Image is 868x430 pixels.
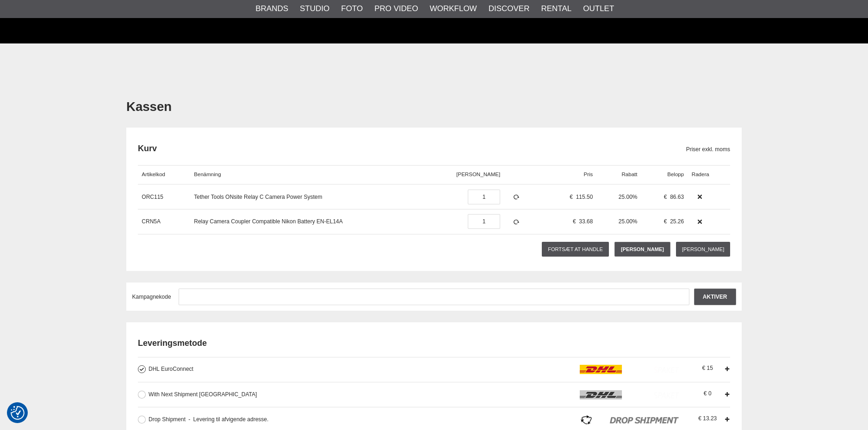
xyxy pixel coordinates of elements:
span: 15 [702,365,713,371]
img: Revisit consent button [11,406,25,420]
h2: Kurv [138,143,686,154]
span: 115.50 [576,194,593,200]
span: 86.63 [670,194,684,200]
span: [PERSON_NAME] [456,172,500,177]
img: icon_dropshipments_logo.png [580,415,680,424]
a: ORC115 [142,194,163,200]
span: 25.00% [619,218,638,225]
a: [PERSON_NAME] [676,242,730,257]
span: 33.68 [579,218,593,225]
a: Outlet [583,3,614,15]
h2: Leveringsmetode [138,338,730,349]
span: 25.26 [670,218,684,225]
a: Brands [255,3,288,15]
img: icon_dhl.png [580,365,680,374]
a: Fortsæt at handle [542,242,608,257]
span: Radera [692,172,709,177]
a: Studio [300,3,329,15]
a: Pro Video [374,3,418,15]
span: DHL EuroConnect [149,366,193,372]
a: Workflow [430,3,477,15]
button: Samtykkepræferencer [11,405,25,421]
a: Tether Tools ONsite Relay C Camera Power System [194,194,322,200]
a: Rental [541,3,571,15]
input: Aktiver [694,289,736,305]
a: Relay Camera Coupler Compatible Nikon Battery EN-EL14A [194,218,342,225]
span: Artikelkod [142,172,165,177]
span: 13.23 [698,415,717,422]
span: Drop Shipment [149,416,186,423]
span: Belopp [667,172,684,177]
span: With Next Shipment [GEOGRAPHIC_DATA] [149,391,257,398]
a: [PERSON_NAME] [614,242,670,257]
span: Levering til afvigende adresse. [188,416,268,423]
a: Foto [341,3,363,15]
span: Rabatt [621,172,637,177]
a: Discover [489,3,530,15]
span: Pris [583,172,593,177]
span: Benämning [194,172,221,177]
span: Kampagnekode [132,294,171,300]
img: icon_dhl.png [580,390,680,399]
h1: Kassen [126,98,742,116]
a: CRN5A [142,218,161,225]
span: Priser exkl. moms [686,145,730,154]
span: 25.00% [619,194,638,200]
span: 0 [704,390,712,397]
